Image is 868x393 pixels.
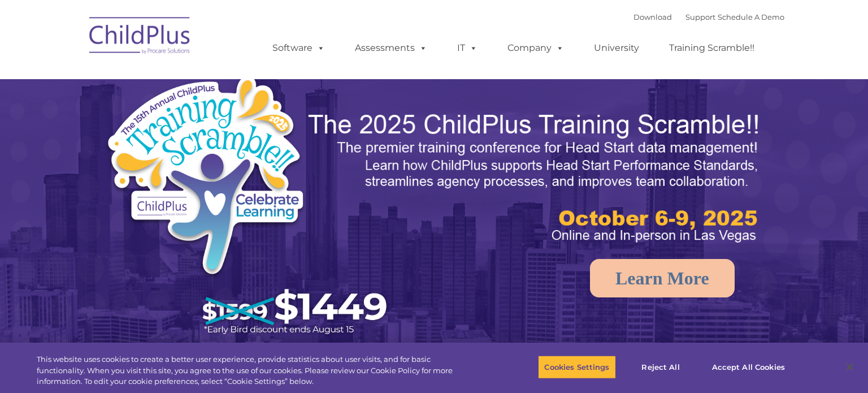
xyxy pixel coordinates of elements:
button: Accept All Cookies [706,355,791,379]
a: University [583,37,650,59]
a: Training Scramble!! [658,37,766,59]
a: Company [496,37,575,59]
a: Schedule A Demo [718,12,784,21]
a: Download [633,12,672,21]
a: IT [446,37,489,59]
button: Close [837,355,862,379]
font: | [633,12,784,21]
button: Cookies Settings [538,355,615,379]
a: Learn More [590,259,735,297]
span: Phone number [157,121,205,129]
a: Assessments [344,37,439,59]
span: Last name [157,75,192,83]
div: This website uses cookies to create a better user experience, provide statistics about user visit... [37,354,478,387]
a: Support [685,12,715,21]
button: Reject All [626,355,696,379]
a: Software [261,37,336,59]
img: ChildPlus by Procare Solutions [84,9,197,66]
